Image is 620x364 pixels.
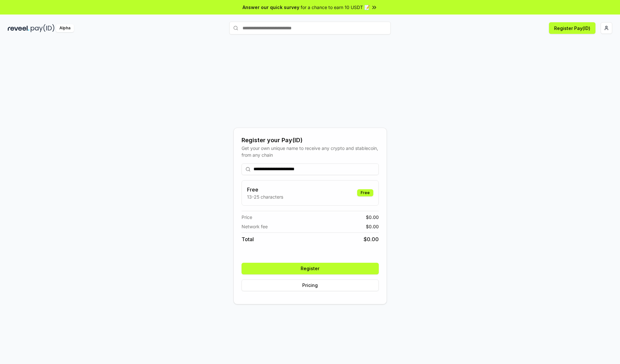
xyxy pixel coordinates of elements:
[247,193,283,200] p: 13-25 characters
[301,4,370,11] span: for a chance to earn 10 USDT 📝
[242,235,254,243] span: Total
[357,189,373,196] div: Free
[56,24,74,32] div: Alpha
[549,22,595,34] button: Register Pay(ID)
[242,214,252,221] span: Price
[364,235,379,243] span: $ 0.00
[242,280,379,291] button: Pricing
[366,214,379,221] span: $ 0.00
[242,263,379,274] button: Register
[31,24,55,32] img: pay_id
[242,145,379,158] div: Get your own unique name to receive any crypto and stablecoin, from any chain
[242,223,268,230] span: Network fee
[8,24,29,32] img: reveel_dark
[366,223,379,230] span: $ 0.00
[242,136,379,145] div: Register your Pay(ID)
[243,4,299,11] span: Answer our quick survey
[247,186,283,193] h3: Free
